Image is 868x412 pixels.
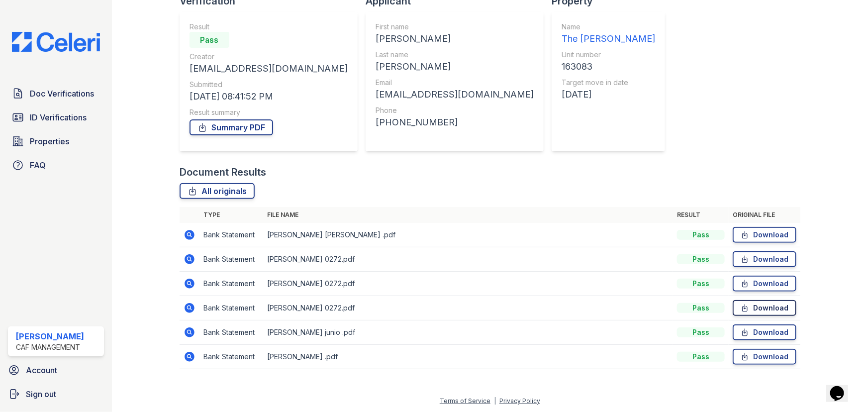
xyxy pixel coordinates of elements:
td: [PERSON_NAME] 0272.pdf [263,296,673,320]
a: Summary PDF [190,119,273,135]
a: Download [733,276,796,292]
div: [PHONE_NUMBER] [376,115,534,129]
th: File name [263,207,673,223]
div: Target move in date [562,78,655,88]
td: [PERSON_NAME] .pdf [263,345,673,369]
div: Pass [677,327,725,337]
a: Sign out [4,384,108,404]
div: Document Results [180,165,266,179]
div: Pass [677,230,725,240]
th: Type [199,207,263,223]
a: FAQ [8,155,104,175]
th: Result [673,207,729,223]
div: Creator [190,52,348,62]
div: [EMAIL_ADDRESS][DOMAIN_NAME] [376,88,534,102]
div: Pass [677,352,725,362]
span: FAQ [30,159,46,171]
span: Doc Verifications [30,88,94,100]
a: Account [4,360,108,380]
div: Phone [376,105,534,115]
a: Doc Verifications [8,84,104,103]
div: The [PERSON_NAME] [562,32,655,46]
a: Privacy Policy [499,397,540,405]
a: Download [733,324,796,340]
div: CAF Management [16,342,84,352]
td: Bank Statement [199,345,263,369]
span: Sign out [26,388,56,400]
div: Pass [677,279,725,289]
div: [PERSON_NAME] [16,330,84,342]
a: Download [733,251,796,267]
th: Original file [729,207,800,223]
a: Properties [8,131,104,151]
div: [PERSON_NAME] [376,32,534,46]
td: [PERSON_NAME] junio .pdf [263,320,673,345]
div: Name [562,22,655,32]
td: [PERSON_NAME] 0272.pdf [263,272,673,296]
div: [EMAIL_ADDRESS][DOMAIN_NAME] [190,62,348,76]
a: Terms of Service [440,397,490,405]
td: Bank Statement [199,247,263,272]
div: Submitted [190,80,348,90]
td: Bank Statement [199,296,263,320]
div: Pass [677,254,725,264]
div: Unit number [562,50,655,60]
a: Download [733,349,796,365]
span: Account [26,364,57,376]
div: Email [376,78,534,88]
td: Bank Statement [199,272,263,296]
td: [PERSON_NAME] 0272.pdf [263,247,673,272]
span: Properties [30,135,69,147]
div: [PERSON_NAME] [376,60,534,74]
a: Download [733,227,796,243]
td: [PERSON_NAME] [PERSON_NAME] .pdf [263,223,673,247]
div: [DATE] [562,88,655,102]
div: [DATE] 08:41:52 PM [190,90,348,103]
div: Pass [190,32,229,48]
div: Pass [677,303,725,313]
a: Name The [PERSON_NAME] [562,22,655,46]
td: Bank Statement [199,223,263,247]
div: First name [376,22,534,32]
div: | [494,397,496,405]
td: Bank Statement [199,320,263,345]
div: Last name [376,50,534,60]
iframe: chat widget [826,372,858,402]
div: Result summary [190,107,348,117]
img: CE_Logo_Blue-a8612792a0a2168367f1c8372b55b34899dd931a85d93a1a3d3e32e68fde9ad4.png [4,32,108,52]
a: Download [733,300,796,316]
a: All originals [180,183,255,199]
a: ID Verifications [8,107,104,127]
div: Result [190,22,348,32]
div: 163083 [562,60,655,74]
span: ID Verifications [30,111,87,123]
